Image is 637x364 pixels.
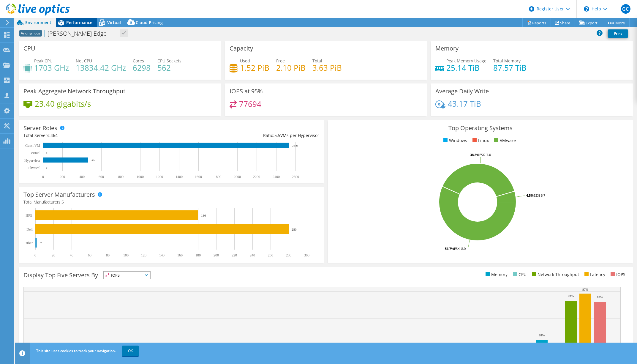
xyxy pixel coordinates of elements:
[268,253,273,257] text: 260
[273,175,280,179] text: 2400
[442,137,467,144] li: Windows
[122,346,139,356] a: OK
[19,30,42,37] span: Anonymous
[171,132,319,139] div: Ratio: VMs per Hypervisor
[201,214,206,217] text: 180
[195,175,202,179] text: 1600
[276,64,306,71] h4: 2.10 PiB
[584,6,589,12] svg: \n
[23,45,35,52] h3: CPU
[177,253,183,257] text: 160
[553,342,559,345] text: 16%
[24,158,40,163] text: Hypervisor
[106,253,110,257] text: 80
[26,227,33,231] text: Dell
[230,45,253,52] h3: Capacity
[25,144,40,148] text: Guest VM
[446,64,486,71] h4: 25.14 TiB
[446,58,486,64] span: Peak Memory Usage
[304,253,309,257] text: 300
[123,253,129,257] text: 100
[276,58,285,64] span: Free
[292,228,297,231] text: 280
[214,175,221,179] text: 1800
[36,348,116,353] span: This site uses cookies to track your navigation.
[137,175,144,179] text: 1000
[575,18,602,27] a: Export
[232,253,237,257] text: 220
[40,241,42,245] text: 2
[493,137,516,144] li: VMware
[45,30,116,37] h1: [PERSON_NAME]-Edge
[34,58,53,64] span: Peak CPU
[136,20,163,25] span: Cloud Pricing
[602,18,630,27] a: More
[234,175,241,179] text: 2000
[104,272,150,279] span: IOPS
[240,58,250,64] span: Used
[471,137,489,144] li: Linux
[454,246,466,251] tspan: ESXi 8.0
[292,144,298,147] text: 2,536
[25,241,33,245] text: Other
[23,199,319,205] h4: Total Manufacturers:
[118,175,124,179] text: 800
[66,20,92,25] span: Performance
[46,166,48,169] text: 0
[34,64,69,71] h4: 1703 GHz
[448,100,481,107] h4: 43.17 TiB
[609,271,625,278] li: IOPS
[239,101,261,107] h4: 77694
[23,88,125,94] h3: Peak Aggregate Network Throughput
[23,191,95,198] h3: Top Server Manufacturers
[133,64,151,71] h4: 6298
[91,159,96,162] text: 464
[274,133,280,138] span: 5.5
[35,100,91,107] h4: 23.40 gigabits/s
[493,64,527,71] h4: 87.57 TiB
[50,133,58,138] span: 464
[31,151,41,155] text: Virtual
[157,58,181,64] span: CPU Sockets
[597,295,603,299] text: 84%
[25,20,51,25] span: Environment
[133,58,144,64] span: Cores
[42,175,44,179] text: 0
[23,125,57,131] h3: Server Roles
[79,175,85,179] text: 400
[312,64,342,71] h4: 3.63 PiB
[253,175,260,179] text: 2200
[526,193,534,198] tspan: 4.5%
[240,64,269,71] h4: 1.52 PiB
[583,271,605,278] li: Latency
[250,253,255,257] text: 240
[522,18,551,27] a: Reports
[551,18,575,27] a: Share
[484,271,508,278] li: Memory
[312,58,322,64] span: Total
[568,294,574,297] text: 86%
[70,253,73,257] text: 40
[530,271,579,278] li: Network Throughput
[141,253,146,257] text: 120
[292,175,299,179] text: 2600
[107,20,121,25] span: Virtual
[435,88,489,94] h3: Average Daily Write
[511,271,527,278] li: CPU
[470,152,479,157] tspan: 38.8%
[230,88,263,94] h3: IOPS at 95%
[214,253,219,257] text: 200
[159,253,165,257] text: 140
[582,288,588,291] text: 97%
[534,193,545,198] tspan: ESXi 6.7
[479,152,491,157] tspan: ESXi 7.0
[52,253,55,257] text: 20
[157,64,181,71] h4: 562
[23,132,171,139] div: Total Servers:
[76,64,126,71] h4: 13834.42 GHz
[26,213,32,218] text: HPE
[99,175,104,179] text: 600
[195,253,201,257] text: 180
[88,253,91,257] text: 60
[61,199,64,205] span: 5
